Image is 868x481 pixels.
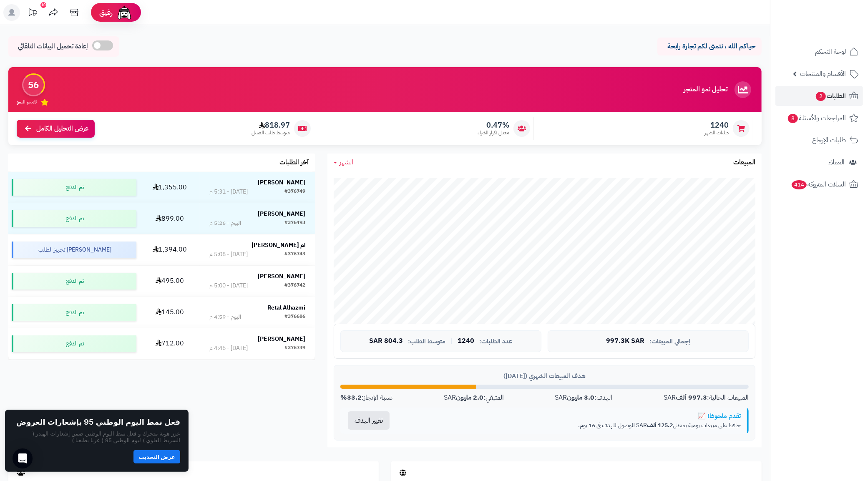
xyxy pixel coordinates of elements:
[403,412,741,421] div: تقدم ملحوظ! 📈
[258,178,305,187] strong: [PERSON_NAME]
[788,114,798,123] span: 8
[340,393,392,403] div: نسبة الإنجاز:
[16,418,180,426] h2: فعل نمط اليوم الوطني 95 بإشعارات العروض
[18,42,88,51] span: إعادة تحميل البيانات التلقائي
[209,188,248,196] div: [DATE] - 5:31 م
[140,172,200,203] td: 1,355.00
[555,393,612,403] div: الهدف: SAR
[775,152,863,172] a: العملاء
[676,393,707,403] strong: 997.3 ألف
[140,266,200,297] td: 495.00
[775,130,863,150] a: طلبات الإرجاع
[252,121,290,130] span: 818.97
[36,124,88,133] span: عرض التحليل الكامل
[99,8,113,18] span: رفيق
[40,2,46,8] div: 10
[478,121,509,130] span: 0.47%
[815,46,846,58] span: لوحة التحكم
[140,234,200,265] td: 1,394.00
[815,90,846,102] span: الطلبات
[140,297,200,328] td: 145.00
[340,393,362,403] strong: 33.2%
[800,68,846,80] span: الأقسام والمنتجات
[480,338,513,345] span: عدد الطلبات:
[684,86,727,93] h3: تحليل نمو المتجر
[133,450,180,463] button: عرض التحديث
[649,338,690,345] span: إجمالي المبيعات:
[258,272,305,281] strong: [PERSON_NAME]
[733,159,755,166] h3: المبيعات
[209,344,248,353] div: [DATE] - 4:46 م
[348,411,390,430] button: تغيير الهدف
[209,219,241,227] div: اليوم - 5:26 م
[284,282,305,290] div: #376742
[209,282,248,290] div: [DATE] - 5:00 م
[284,188,305,196] div: #376749
[792,180,807,189] span: 414
[787,112,846,124] span: المراجعات والأسئلة
[12,179,136,196] div: تم الدفع
[279,159,309,166] h3: آخر الطلبات
[340,157,353,167] span: الشهر
[284,219,305,227] div: #376493
[13,430,180,444] p: عزز هوية متجرك و فعل نمط اليوم الوطني ضمن إشعارات الهيدر ( الشريط العلوي ) ليوم الوطني 95 ( عزنا ...
[209,250,248,259] div: [DATE] - 5:08 م
[403,421,741,430] p: حافظ على مبيعات يومية بمعدل SAR للوصول للهدف في 16 يوم.
[22,4,43,23] a: تحديثات المنصة
[647,421,673,430] strong: 125.2 ألف
[791,179,846,190] span: السلات المتروكة
[284,313,305,321] div: #376686
[252,129,290,136] span: متوسط طلب العميل
[116,4,133,21] img: ai-face.png
[209,313,241,321] div: اليوم - 4:59 م
[284,344,305,353] div: #376739
[478,129,509,136] span: معدل تكرار الشراء
[334,158,353,167] a: الشهر
[606,337,644,345] span: 997.3K SAR
[456,393,483,403] strong: 2.0 مليون
[12,210,136,227] div: تم الدفع
[812,134,846,146] span: طلبات الإرجاع
[13,448,33,468] div: Open Intercom Messenger
[775,108,863,128] a: المراجعات والأسئلة8
[12,273,136,290] div: تم الدفع
[664,42,755,51] p: حياكم الله ، نتمنى لكم تجارة رابحة
[775,174,863,194] a: السلات المتروكة414
[775,86,863,106] a: الطلبات2
[444,393,504,403] div: المتبقي: SAR
[12,242,136,258] div: [PERSON_NAME] تجهيز الطلب
[258,335,305,343] strong: [PERSON_NAME]
[370,337,403,345] span: 804.3 SAR
[704,121,729,130] span: 1240
[408,338,446,345] span: متوسط الطلب:
[252,241,305,249] strong: ام [PERSON_NAME]
[451,338,453,344] span: |
[258,209,305,218] strong: [PERSON_NAME]
[140,328,200,359] td: 712.00
[704,129,729,136] span: طلبات الشهر
[267,303,305,312] strong: Retal Alhazmi
[664,393,749,403] div: المبيعات الحالية: SAR
[17,120,95,138] a: عرض التحليل الكامل
[12,335,136,352] div: تم الدفع
[17,98,37,106] span: تقييم النمو
[284,250,305,259] div: #376743
[828,156,845,168] span: العملاء
[775,42,863,62] a: لوحة التحكم
[340,372,749,380] div: هدف المبيعات الشهري ([DATE])
[567,393,594,403] strong: 3.0 مليون
[12,304,136,321] div: تم الدفع
[816,92,826,101] span: 2
[140,203,200,234] td: 899.00
[458,337,475,345] span: 1240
